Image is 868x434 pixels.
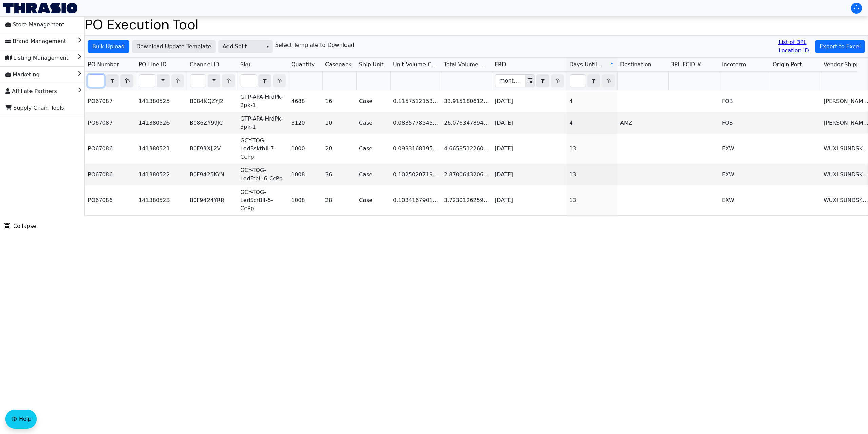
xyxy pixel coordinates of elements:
[778,38,812,55] a: List of 3PL Location ID
[322,164,356,185] td: 36
[238,90,289,112] td: GTP-APA-HrdPk-2pk-1
[390,90,441,112] td: 0.11575121537994494
[390,164,441,185] td: 0.10250207198512343
[223,42,258,51] span: Add Split
[136,72,187,90] th: Filter
[441,185,492,215] td: 3.723012625944744
[441,112,492,134] td: 26.076347894963373
[815,40,865,53] button: Export to Excel
[289,112,322,134] td: 3120
[291,60,315,69] span: Quantity
[492,185,567,215] td: [DATE]
[5,53,68,64] span: Listing Management
[4,222,36,230] span: Collapse
[240,60,250,69] span: Sku
[238,134,289,164] td: GCY-TOG-LedBsktbll-7-CcPp
[719,164,770,185] td: EXW
[719,112,770,134] td: FOB
[238,185,289,215] td: GCY-TOG-LedScrBll-5-CcPp
[136,42,211,51] span: Download Update Template
[617,112,668,134] td: AMZ
[85,72,136,90] th: Filter
[136,134,187,164] td: 141380521
[567,72,617,90] th: Filter
[356,112,390,134] td: Case
[85,185,136,215] td: PO67086
[136,90,187,112] td: 141380525
[820,42,861,51] span: Export to Excel
[492,164,567,185] td: [DATE]
[620,60,651,69] span: Destination
[5,69,40,80] span: Marketing
[719,185,770,215] td: EXW
[569,60,604,69] span: Days Until ERD
[187,185,238,215] td: B0F9424YRR
[208,74,220,87] span: Choose Operator
[3,3,77,13] img: Thrasio Logo
[492,112,567,134] td: [DATE]
[588,75,600,87] button: select
[441,90,492,112] td: 33.915180612887085
[190,75,206,87] input: Filter
[136,112,187,134] td: 141380526
[241,75,257,87] input: Filter
[390,185,441,215] td: 0.10341679019568337
[495,60,506,69] span: ERD
[5,410,37,429] button: Help floatingactionbutton
[262,40,272,53] button: select
[157,74,170,87] span: Choose Operator
[719,90,770,112] td: FOB
[85,16,868,33] h1: PO Execution Tool
[85,164,136,185] td: PO67086
[88,40,129,53] button: Bulk Upload
[238,112,289,134] td: GTP-APA-HrdPk-3pk-1
[132,40,216,53] button: Download Update Template
[322,90,356,112] td: 16
[722,60,746,69] span: Incoterm
[19,415,31,423] span: Help
[187,72,238,90] th: Filter
[5,19,64,30] span: Store Management
[567,134,617,164] td: 13
[258,74,271,87] span: Choose Operator
[106,75,118,87] button: select
[5,103,64,113] span: Supply Chain Tools
[259,75,271,87] button: select
[356,134,390,164] td: Case
[190,60,219,69] span: Channel ID
[85,90,136,112] td: PO67087
[85,112,136,134] td: PO67087
[773,60,802,69] span: Origin Port
[441,134,492,164] td: 4.66585122607447
[393,60,438,69] span: Unit Volume CBM
[492,72,567,90] th: Filter
[88,75,104,87] input: Filter
[120,74,133,87] button: Clear
[187,90,238,112] td: B084KQZYJ2
[5,36,66,47] span: Brand Management
[570,75,586,87] input: Filter
[187,134,238,164] td: B0F93XJJ2V
[238,72,289,90] th: Filter
[671,60,702,69] span: 3PL FCID #
[322,112,356,134] td: 10
[187,164,238,185] td: B0F9425KYN
[106,74,119,87] span: Choose Operator
[157,75,169,87] button: select
[208,75,220,87] button: select
[238,164,289,185] td: GCY-TOG-LedFtbll-6-CcPp
[187,112,238,134] td: B086ZY99JC
[359,60,384,69] span: Ship Unit
[289,164,322,185] td: 1008
[567,90,617,112] td: 4
[136,164,187,185] td: 141380522
[322,185,356,215] td: 28
[356,90,390,112] td: Case
[92,42,125,51] span: Bulk Upload
[289,134,322,164] td: 1000
[289,185,322,215] td: 1008
[390,134,441,164] td: 0.09331681951798769
[356,185,390,215] td: Case
[85,134,136,164] td: PO67086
